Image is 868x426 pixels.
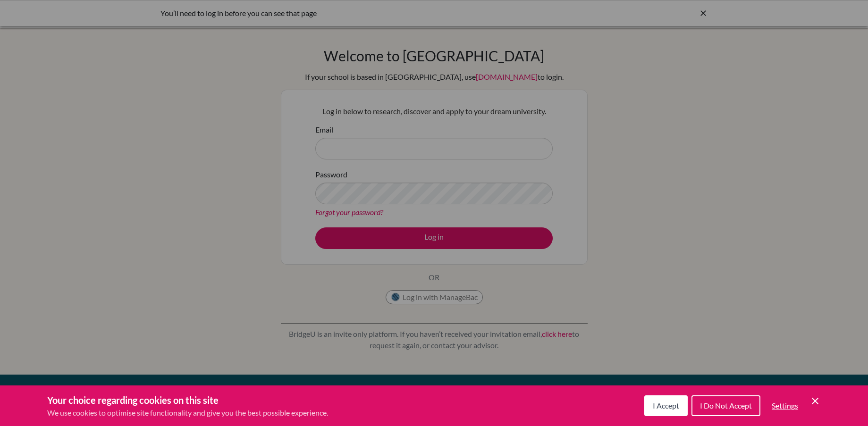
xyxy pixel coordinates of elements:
[653,401,679,410] span: I Accept
[644,395,688,416] button: I Accept
[47,393,328,407] h3: Your choice regarding cookies on this site
[691,395,760,416] button: I Do Not Accept
[700,401,752,410] span: I Do Not Accept
[47,407,328,418] p: We use cookies to optimise site functionality and give you the best possible experience.
[764,396,806,415] button: Settings
[809,395,821,407] button: Save and close
[772,401,798,410] span: Settings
